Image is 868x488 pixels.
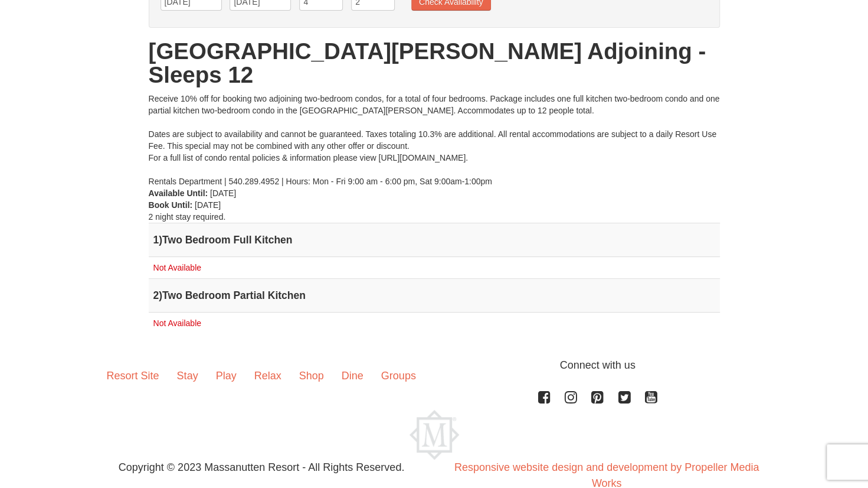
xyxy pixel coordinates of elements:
[372,357,425,394] a: Groups
[149,188,208,198] strong: Available Until:
[159,234,162,246] span: )
[245,357,290,394] a: Relax
[168,357,207,394] a: Stay
[149,40,720,87] h1: [GEOGRAPHIC_DATA][PERSON_NAME] Adjoining - Sleeps 12
[98,357,771,373] p: Connect with us
[153,289,715,301] h4: 2 Two Bedroom Partial Kitchen
[153,263,201,272] span: Not Available
[149,212,226,222] span: 2 night stay required.
[153,234,715,246] h4: 1 Two Bedroom Full Kitchen
[207,357,245,394] a: Play
[333,357,372,394] a: Dine
[89,460,434,476] p: Copyright © 2023 Massanutten Resort - All Rights Reserved.
[98,357,168,394] a: Resort Site
[159,289,162,301] span: )
[210,188,236,198] span: [DATE]
[195,200,221,210] span: [DATE]
[149,93,720,187] div: Receive 10% off for booking two adjoining two-bedroom condos, for a total of four bedrooms. Packa...
[153,318,201,328] span: Not Available
[410,410,459,460] img: Massanutten Resort Logo
[290,357,333,394] a: Shop
[149,200,193,210] strong: Book Until:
